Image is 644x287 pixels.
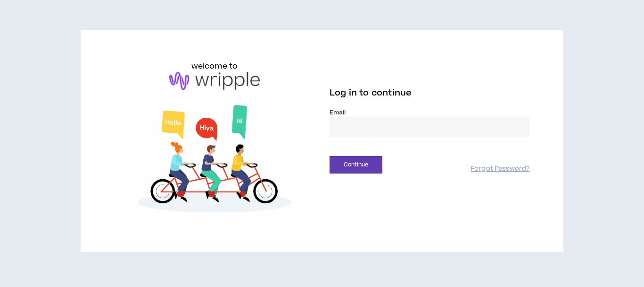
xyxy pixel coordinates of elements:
a: Forgot Password? [471,165,529,174]
button: Continue [330,156,382,174]
img: logo-brand.png [169,72,260,90]
img: Welcome to Wripple [115,99,314,222]
span: Log in to continue [330,87,412,99]
label: Email [330,108,529,117]
h6: welcome to [191,61,238,72]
